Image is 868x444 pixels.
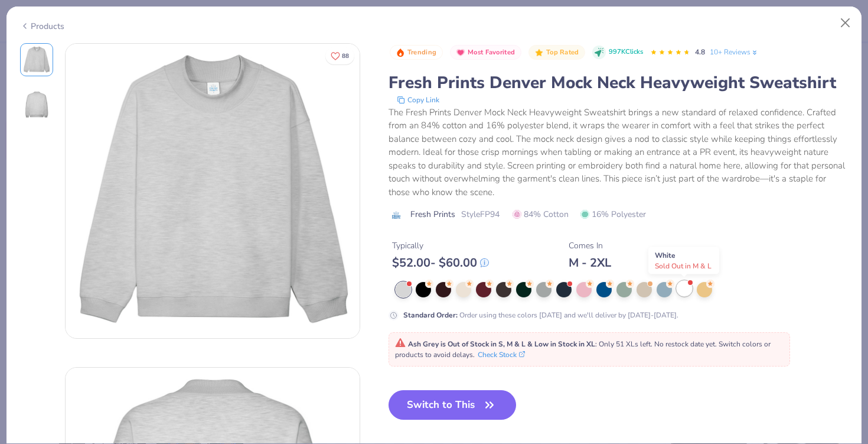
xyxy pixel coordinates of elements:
[534,48,544,57] img: Top Rated sort
[546,49,579,56] span: Top Rated
[648,247,719,274] div: White
[66,44,360,338] img: Front
[528,45,585,60] button: Badge Button
[410,208,455,221] span: Fresh Prints
[655,261,712,271] span: Sold Out in M & L
[396,48,405,57] img: Trending sort
[20,20,64,33] div: Products
[650,43,690,62] div: 4.8 Stars
[342,53,349,59] span: 88
[22,90,51,119] img: Back
[450,45,521,60] button: Badge Button
[392,239,489,252] div: Typically
[834,12,857,34] button: Close
[395,339,771,359] span: : Only 51 XLs left. No restock date yet. Switch colors or products to avoid delays.
[389,210,404,220] img: brand logo
[407,49,436,56] span: Trending
[392,255,489,270] div: $ 52.00 - $ 60.00
[569,255,611,270] div: M - 2XL
[456,48,465,57] img: Most Favorited sort
[478,349,525,360] button: Check Stock
[461,208,500,221] span: Style FP94
[403,310,678,320] div: Order using these colors [DATE] and we'll deliver by [DATE]-[DATE].
[580,208,646,221] span: 16% Polyester
[389,106,849,199] div: The Fresh Prints Denver Mock Neck Heavyweight Sweatshirt brings a new standard of relaxed confide...
[22,46,51,74] img: Front
[513,208,569,221] span: 84% Cotton
[695,47,705,57] span: 4.8
[408,339,595,349] strong: Ash Grey is Out of Stock in S, M & L & Low in Stock in XL
[390,45,443,60] button: Badge Button
[710,47,759,57] a: 10+ Reviews
[569,239,611,252] div: Comes In
[389,390,517,420] button: Switch to This
[393,94,443,106] button: copy to clipboard
[609,47,643,57] span: 997K Clicks
[403,310,458,320] strong: Standard Order :
[468,49,515,56] span: Most Favorited
[389,72,849,94] div: Fresh Prints Denver Mock Neck Heavyweight Sweatshirt
[325,47,354,64] button: Like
